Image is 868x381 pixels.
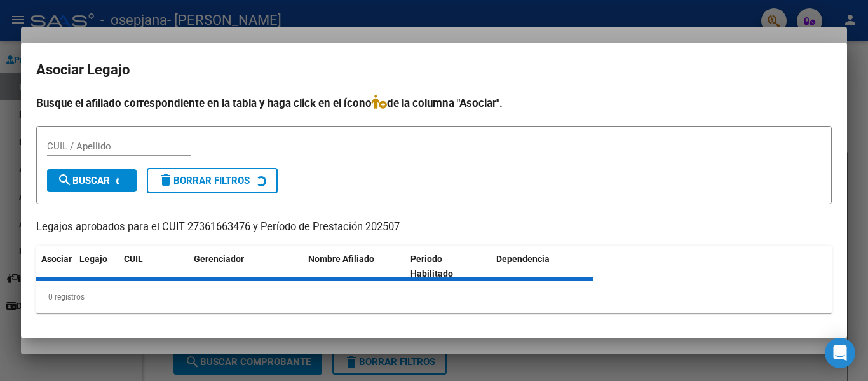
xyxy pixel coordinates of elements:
button: Borrar Filtros [147,168,278,193]
button: Buscar [47,169,137,192]
h2: Asociar Legajo [36,58,832,82]
datatable-header-cell: Dependencia [491,246,593,287]
div: 0 registros [36,281,832,313]
mat-icon: delete [158,172,173,188]
datatable-header-cell: Nombre Afiliado [303,246,405,287]
span: Periodo Habilitado [410,254,453,279]
mat-icon: search [57,172,72,188]
datatable-header-cell: Legajo [74,246,119,287]
span: Borrar Filtros [158,175,250,186]
span: Buscar [57,175,110,186]
p: Legajos aprobados para el CUIT 27361663476 y Período de Prestación 202507 [36,219,832,235]
datatable-header-cell: Asociar [36,246,74,287]
span: CUIL [124,254,143,264]
span: Asociar [41,254,72,264]
span: Gerenciador [194,254,244,264]
span: Legajo [79,254,107,264]
datatable-header-cell: Gerenciador [189,246,303,287]
div: Open Intercom Messenger [825,338,855,368]
span: Dependencia [496,254,550,264]
h4: Busque el afiliado correspondiente en la tabla y haga click en el ícono de la columna "Asociar". [36,95,832,111]
span: Nombre Afiliado [308,254,374,264]
datatable-header-cell: CUIL [119,246,189,287]
datatable-header-cell: Periodo Habilitado [405,246,491,287]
